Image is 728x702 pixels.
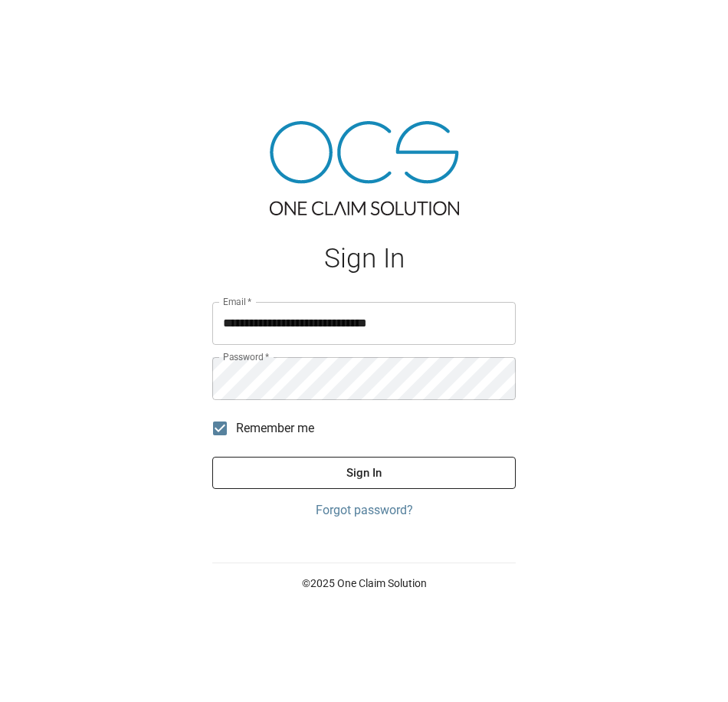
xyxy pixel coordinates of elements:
h1: Sign In [212,243,516,274]
a: Forgot password? [212,501,516,520]
img: ocs-logo-tra.png [270,121,459,215]
button: Sign In [212,457,516,489]
img: ocs-logo-white-transparent.png [18,9,80,40]
label: Email [223,295,252,308]
p: © 2025 One Claim Solution [212,576,516,591]
span: Remember me [236,419,314,438]
label: Password [223,350,269,363]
